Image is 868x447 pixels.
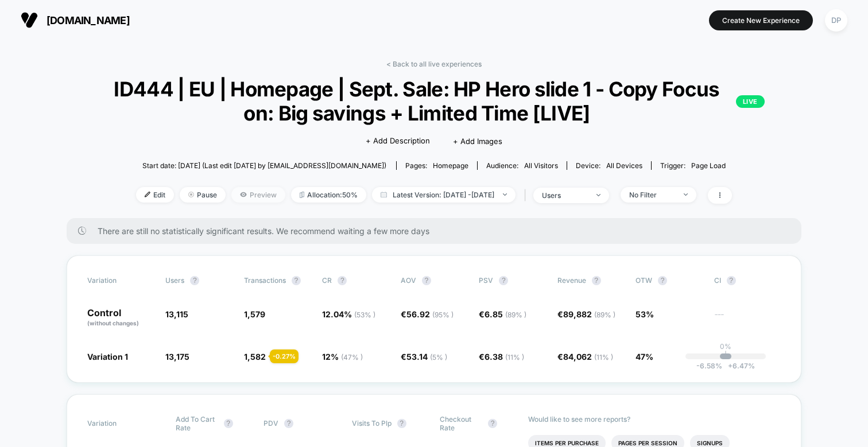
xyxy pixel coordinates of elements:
[21,11,38,29] img: Visually logo
[592,276,601,285] button: ?
[691,161,726,170] span: Page Load
[17,11,133,29] button: [DOMAIN_NAME]
[338,276,347,285] button: ?
[479,276,493,285] span: PSV
[479,352,524,362] span: €
[386,60,482,68] a: < Back to all live experiences
[87,308,154,328] p: Control
[405,161,468,170] div: Pages:
[521,187,533,204] span: |
[291,187,366,203] span: Allocation: 50%
[224,419,233,428] button: ?
[270,349,299,363] div: - 0.27 %
[528,415,781,423] p: Would like to see more reports?
[453,137,502,146] span: + Add Images
[594,310,615,319] span: ( 89 % )
[567,161,651,170] span: Device:
[486,161,558,170] div: Audience:
[433,161,468,170] span: homepage
[479,309,526,319] span: €
[46,14,130,26] span: [DOMAIN_NAME]
[440,415,482,432] span: Checkout Rate
[635,352,653,362] span: 47%
[563,352,613,362] span: 84,062
[714,311,781,328] span: ---
[401,309,454,319] span: €
[401,276,416,285] span: AOV
[505,310,526,319] span: ( 89 % )
[720,342,731,351] p: 0%
[557,352,613,362] span: €
[557,309,615,319] span: €
[724,351,727,359] p: |
[696,362,722,370] span: -6.58 %
[244,352,266,362] span: 1,582
[727,276,736,285] button: ?
[231,187,285,203] span: Preview
[244,276,286,285] span: Transactions
[635,309,654,319] span: 53%
[406,352,447,362] span: 53.14
[488,419,497,428] button: ?
[503,193,507,196] img: end
[594,353,613,362] span: ( 11 % )
[136,187,174,203] span: Edit
[430,353,447,362] span: ( 5 % )
[341,353,363,362] span: ( 47 % )
[684,193,688,196] img: end
[422,276,431,285] button: ?
[87,415,150,432] span: Variation
[244,309,265,319] span: 1,579
[180,187,226,203] span: Pause
[142,161,386,170] span: Start date: [DATE] (Last edit [DATE] by [EMAIL_ADDRESS][DOMAIN_NAME])
[401,352,447,362] span: €
[557,276,586,285] span: Revenue
[165,309,188,319] span: 13,115
[372,187,516,203] span: Latest Version: [DATE] - [DATE]
[263,419,278,427] span: PDV
[485,309,526,319] span: 6.85
[485,352,524,362] span: 6.38
[524,161,558,170] span: All Visitors
[322,352,363,362] span: 12 %
[366,135,430,147] span: + Add Description
[722,362,755,370] span: 6.47 %
[596,194,600,196] img: end
[629,191,675,199] div: No Filter
[284,419,293,428] button: ?
[406,309,454,319] span: 56.92
[176,415,218,432] span: Add To Cart Rate
[292,276,301,285] button: ?
[188,192,194,197] img: end
[499,276,508,285] button: ?
[354,310,375,319] span: ( 53 % )
[606,161,642,170] span: all devices
[563,309,615,319] span: 89,882
[165,276,184,285] span: users
[714,276,777,285] span: CI
[381,192,387,197] img: calendar
[103,77,765,125] span: ID444 | EU | Homepage | Sept. Sale: HP Hero slide 1 - Copy Focus on: Big savings + Limited Time [...
[432,310,454,319] span: ( 95 % )
[658,276,667,285] button: ?
[145,192,150,197] img: edit
[87,276,150,285] span: Variation
[825,9,847,32] div: DP
[322,276,332,285] span: CR
[87,320,139,326] span: (without changes)
[635,276,699,285] span: OTW
[352,419,392,427] span: Visits To Plp
[98,226,778,236] span: There are still no statistically significant results. We recommend waiting a few more days
[165,352,189,362] span: 13,175
[542,191,588,200] div: users
[397,419,406,428] button: ?
[505,353,524,362] span: ( 11 % )
[87,352,128,362] span: Variation 1
[709,10,813,30] button: Create New Experience
[821,9,851,32] button: DP
[322,309,375,319] span: 12.04 %
[736,95,765,108] p: LIVE
[190,276,199,285] button: ?
[300,192,304,198] img: rebalance
[660,161,726,170] div: Trigger:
